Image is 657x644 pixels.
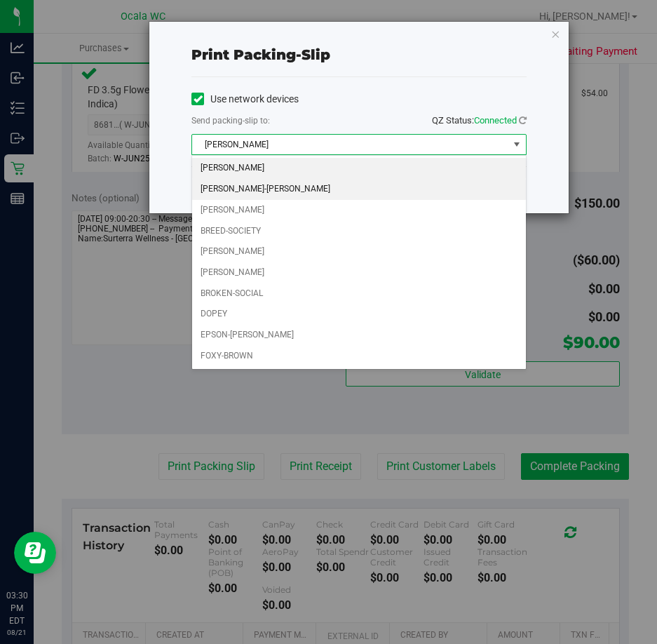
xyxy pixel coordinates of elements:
[192,325,526,346] li: EPSON-[PERSON_NAME]
[14,532,56,574] iframe: Resource center
[192,179,526,200] li: [PERSON_NAME]-[PERSON_NAME]
[191,114,270,127] label: Send packing-slip to:
[192,304,526,325] li: DOPEY
[508,135,526,154] span: select
[192,200,526,221] li: [PERSON_NAME]
[192,135,508,154] span: [PERSON_NAME]
[432,115,527,126] span: QZ Status:
[192,346,526,367] li: FOXY-BROWN
[192,221,526,242] li: BREED-SOCIETY
[192,283,526,304] li: BROKEN-SOCIAL
[192,158,526,179] li: [PERSON_NAME]
[192,241,526,262] li: [PERSON_NAME]
[192,262,526,283] li: [PERSON_NAME]
[191,92,299,107] label: Use network devices
[474,115,517,126] span: Connected
[191,46,330,63] span: Print packing-slip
